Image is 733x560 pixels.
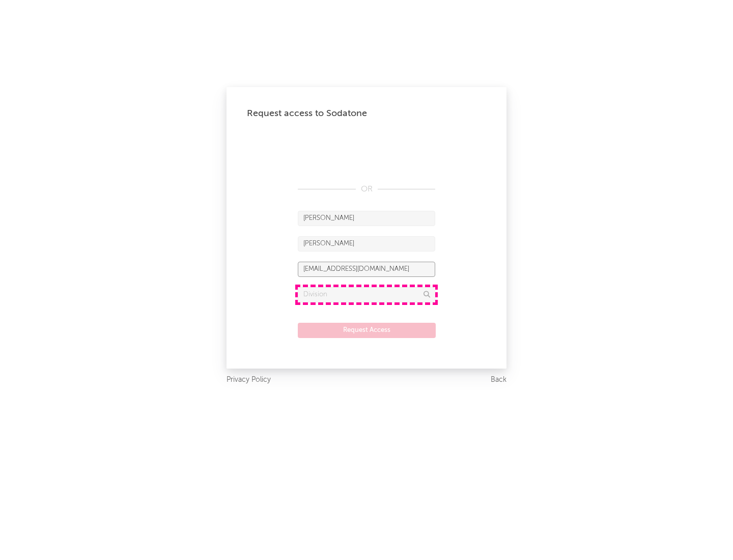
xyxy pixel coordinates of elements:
[298,262,435,277] input: Email
[298,183,435,195] div: OR
[227,374,271,386] a: Privacy Policy
[247,107,486,120] div: Request access to Sodatone
[298,236,435,251] input: Last Name
[298,287,435,302] input: Division
[298,323,436,338] button: Request Access
[491,374,506,386] a: Back
[298,211,435,226] input: First Name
